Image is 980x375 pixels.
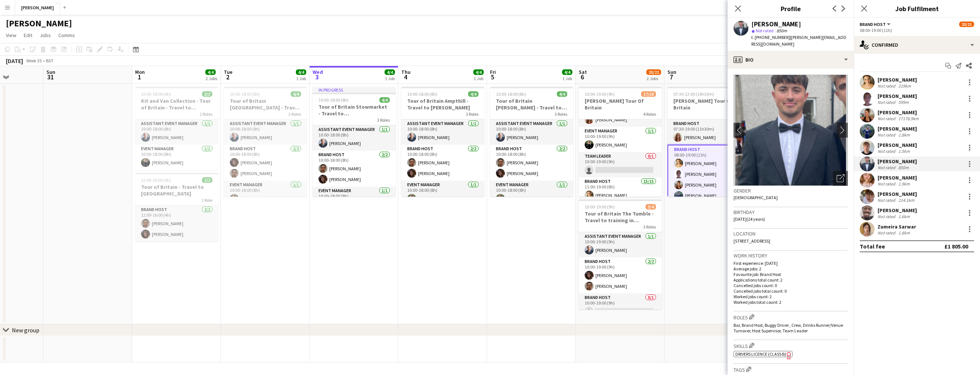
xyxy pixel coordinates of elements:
span: 7 [666,73,676,81]
div: [PERSON_NAME] [751,21,801,27]
span: 10:00-18:00 (8h) [141,91,171,97]
div: Open photos pop-in [833,171,848,186]
app-card-role: Assistant Event Manager1/110:00-18:00 (8h)[PERSON_NAME] [135,119,218,145]
app-card-role: Event Manager1/110:00-18:00 (8h)[PERSON_NAME] [135,145,218,170]
div: In progress [313,87,396,93]
span: 4/4 [562,69,572,75]
img: Crew avatar or photo [734,75,848,186]
span: 2 Roles [200,111,212,117]
span: Drivers Licence (Class B) [735,351,786,357]
h3: Tour of Britain [PERSON_NAME] - Travel to The Tumble/[GEOGRAPHIC_DATA] [490,98,573,111]
span: 1 [134,73,145,81]
span: t. [PHONE_NUMBER] [751,34,790,40]
h3: Location [734,230,848,237]
span: 3 [311,73,323,81]
div: 12:00-16:00 (4h)2/2Tour of Britain - Travel to [GEOGRAPHIC_DATA]1 RoleBrand Host2/212:00-16:00 (4... [135,173,218,241]
app-card-role: Brand Host2/210:00-18:00 (8h)[PERSON_NAME][PERSON_NAME] [224,145,307,181]
div: [PERSON_NAME] [878,158,917,165]
span: | [PERSON_NAME][EMAIL_ADDRESS][DOMAIN_NAME] [751,34,846,47]
app-job-card: 10:00-18:00 (8h)2/2Kit and Van Collection - Tour of Britain - Travel to [GEOGRAPHIC_DATA]2 RolesA... [135,87,218,170]
div: £1 805.00 [944,243,968,250]
span: 3 Roles [466,111,478,117]
app-card-role: Brand Host2/210:00-18:00 (8h)[PERSON_NAME][PERSON_NAME] [313,151,396,187]
span: 20/21 [959,22,974,27]
div: 599m [897,99,910,105]
div: Not rated [878,116,897,121]
app-job-card: 10:00-18:00 (8h)4/4Tour of Britain [PERSON_NAME] - Travel to The Tumble/[GEOGRAPHIC_DATA]3 RolesA... [490,87,573,197]
div: 850m [897,165,910,170]
span: 10:00-18:00 (8h) [407,91,437,97]
span: Sat [579,69,587,75]
div: 1.9km [897,181,911,187]
span: Sun [667,69,676,75]
div: 10:00-18:00 (8h)4/4Tour of Britain [GEOGRAPHIC_DATA] - Travel to [GEOGRAPHIC_DATA]3 RolesAssistan... [224,87,307,197]
span: 31 [45,73,55,81]
span: Thu [401,69,411,75]
div: [PERSON_NAME] [878,191,917,197]
span: 4/4 [379,97,390,103]
h3: Kit and Van Collection - Tour of Britain - Travel to [GEOGRAPHIC_DATA] [135,98,218,111]
h3: [PERSON_NAME] Tour Of Britain [667,98,751,111]
span: 2/2 [202,91,212,97]
h3: Tour of Britain The Tumble - Travel to training in [GEOGRAPHIC_DATA] [579,210,662,224]
span: 3 Roles [288,111,301,117]
div: 2 Jobs [206,76,217,81]
app-job-card: 10:00-18:00 (8h)4/4Tour of Britain Ampthill - Travel to [PERSON_NAME]3 RolesAssistant Event Manag... [401,87,484,197]
span: 3 Roles [377,117,390,123]
app-job-card: 10:00-19:00 (9h)3/4Tour of Britain The Tumble - Travel to training in [GEOGRAPHIC_DATA]3 RolesAss... [579,200,662,309]
p: Cancelled jobs total count: 0 [734,288,848,294]
app-card-role: Assistant Event Manager1/110:00-18:00 (8h)[PERSON_NAME] [490,119,573,145]
p: Applications total count: 2 [734,277,848,283]
span: 10:00-18:00 (8h) [318,97,349,103]
div: [PERSON_NAME] [878,125,917,132]
div: [PERSON_NAME] [878,93,917,99]
div: Bio [728,51,854,69]
div: [PERSON_NAME] [878,142,917,148]
app-card-role: Brand Host2/210:00-18:00 (8h)[PERSON_NAME][PERSON_NAME] [490,145,573,181]
div: Not rated [878,132,897,138]
div: Not rated [878,148,897,154]
div: Not rated [878,197,897,203]
div: [PERSON_NAME] [878,109,920,116]
div: 1 Job [474,76,483,81]
span: 4 Roles [643,111,656,117]
h3: Birthday [734,209,848,216]
div: Confirmed [854,36,980,54]
div: [PERSON_NAME] [878,207,917,214]
span: Jobs [40,32,51,39]
h3: Gender [734,187,848,194]
div: In progress10:00-18:00 (8h)4/4Tour of Britain Stowmarket - Travel to [GEOGRAPHIC_DATA]3 RolesAssi... [313,87,396,197]
span: 850m [775,28,788,33]
p: Worked jobs count: 2 [734,294,848,299]
app-card-role: Event Manager1/110:00-18:00 (8h)[PERSON_NAME] [490,181,573,206]
h3: Tour of Britain - Travel to [GEOGRAPHIC_DATA] [135,184,218,197]
span: 1 Role [202,197,212,203]
app-card-role: Event Manager1/110:00-18:00 (8h)[PERSON_NAME] [401,181,484,206]
span: 4/4 [473,69,484,75]
span: 10:00-19:00 (9h) [585,204,615,210]
span: Mon [135,69,145,75]
div: New group [12,326,39,334]
app-card-role: Event Manager1/110:00-18:00 (8h)[PERSON_NAME] [224,181,307,206]
div: Not rated [878,181,897,187]
h3: Tour of Britain Stowmarket - Travel to [GEOGRAPHIC_DATA] [313,103,396,117]
div: Not rated [878,165,897,170]
h1: [PERSON_NAME] [6,18,72,29]
span: 10:00-18:00 (8h) [230,91,260,97]
app-card-role: Assistant Event Manager1/110:00-18:00 (8h)[PERSON_NAME] [224,119,307,145]
app-job-card: 07:30-22:00 (14h30m)20/21[PERSON_NAME] Tour Of Britain6 RolesBrand Host1/107:30-19:00 (11h30m)[PE... [667,87,751,197]
span: 10:00-19:00 (9h) [585,91,615,97]
app-card-role: Brand Host0/110:00-19:00 (9h) [579,293,662,319]
div: 08:00-19:00 (11h) [860,27,974,33]
div: Total fee [860,243,885,250]
div: Zumeira Sarwar [878,223,916,230]
app-card-role: Brand Host15/1511:00-19:00 (8h)[PERSON_NAME] [579,177,662,353]
div: Not rated [878,99,897,105]
button: Brand Host [860,22,892,27]
div: 219km [897,83,912,89]
a: Edit [21,30,35,40]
